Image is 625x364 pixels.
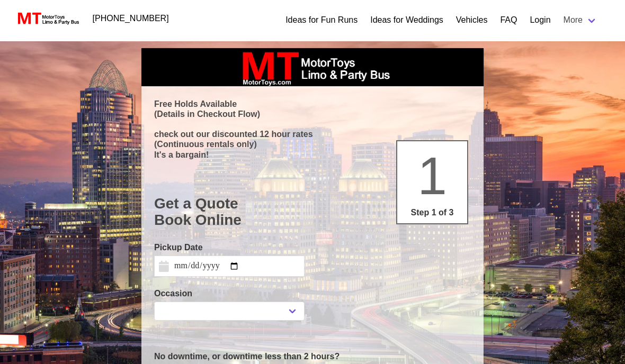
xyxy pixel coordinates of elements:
[86,8,175,29] a: [PHONE_NUMBER]
[557,10,604,31] a: More
[154,109,471,119] p: (Details in Checkout Flow)
[154,241,305,254] label: Pickup Date
[154,99,471,109] p: Free Holds Available
[154,129,471,139] p: check out our discounted 12 hour rates
[15,11,80,26] img: MotorToys Logo
[154,139,471,149] p: (Continuous rentals only)
[154,195,471,229] h1: Get a Quote Book Online
[154,287,305,300] label: Occasion
[154,150,471,160] p: It's a bargain!
[233,48,392,86] img: box_logo_brand.jpeg
[154,350,471,363] p: No downtime, or downtime less than 2 hours?
[456,14,488,26] a: Vehicles
[500,14,517,26] a: FAQ
[285,14,358,26] a: Ideas for Fun Runs
[417,146,447,205] span: 1
[530,14,550,26] a: Login
[370,14,443,26] a: Ideas for Weddings
[401,206,463,219] p: Step 1 of 3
